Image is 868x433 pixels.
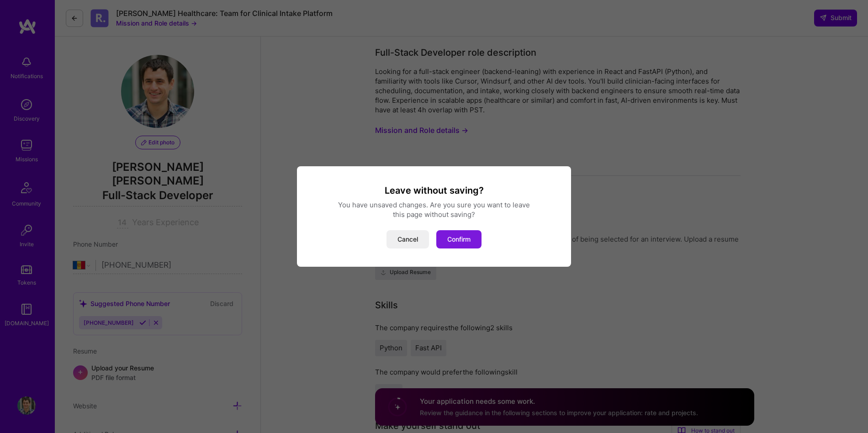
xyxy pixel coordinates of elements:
[308,185,560,196] h3: Leave without saving?
[436,230,482,248] button: Confirm
[297,166,571,267] div: modal
[308,210,560,219] div: this page without saving?
[308,200,560,210] div: You have unsaved changes. Are you sure you want to leave
[386,230,429,248] button: Cancel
